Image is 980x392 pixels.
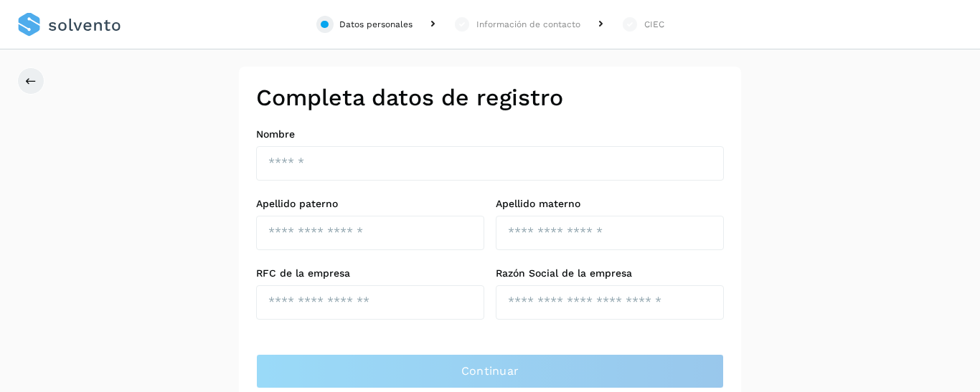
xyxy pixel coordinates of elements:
[256,354,724,388] button: Continuar
[461,363,519,379] span: Continuar
[496,198,724,210] label: Apellido materno
[256,128,724,140] label: Nombre
[339,18,413,31] div: Datos personales
[644,18,664,31] div: CIEC
[256,84,724,111] h2: Completa datos de registro
[476,18,580,31] div: Información de contacto
[256,198,484,210] label: Apellido paterno
[496,267,724,279] label: Razón Social de la empresa
[256,267,484,279] label: RFC de la empresa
